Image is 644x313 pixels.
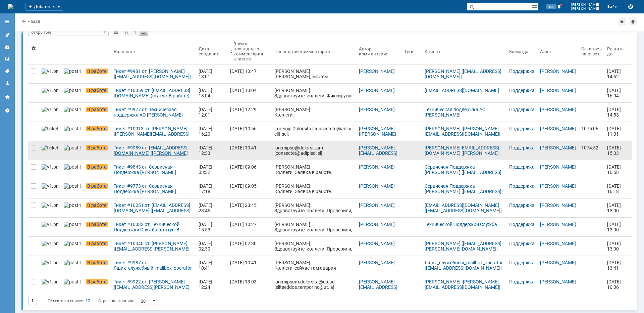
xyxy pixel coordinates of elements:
span: [DATE] 13:41 [607,260,622,271]
a: 1074:52 [579,141,605,160]
a: post ticket.png [61,160,83,179]
span: [DATE] 16:18 [607,183,622,194]
a: post ticket.png [61,218,83,236]
a: [DATE] 15:53 [196,218,227,236]
div: Название [114,49,135,54]
div: [DATE] 17:18 [199,183,213,194]
a: В работе [83,179,111,198]
a: [DATE] 16:20 [196,122,227,141]
a: Шаблоны комментариев [2,54,13,64]
a: В работе [83,141,111,160]
div: [DATE] 12:33 [199,145,213,156]
a: [DATE] 11:01 [604,122,627,141]
div: Сохранить вид [112,28,120,36]
img: v1.png [42,279,58,284]
a: Тикет #10051 от [EMAIL_ADDRESS][DOMAIN_NAME] [[EMAIL_ADDRESS][DOMAIN_NAME]] (статус: В работе) [111,198,196,217]
a: post ticket.png [61,84,83,102]
a: [EMAIL_ADDRESS][DOMAIN_NAME] [[EMAIL_ADDRESS][DOMAIN_NAME]] [425,203,502,213]
a: Тикет #9773 от Сервисная Поддержка [PERSON_NAME] [[EMAIL_ADDRESS][DOMAIN_NAME]] (статус: В работе) [111,179,196,198]
a: [PERSON_NAME] [540,241,576,246]
span: [DATE] 13:00 [607,241,622,252]
a: [PERSON_NAME]: Здравствуйте, коллеги. Проверили, в настоящий момент канал работает штатно. На зап... [272,198,356,217]
span: [DATE] 16:04 [607,88,622,98]
span: В работе [86,260,108,265]
a: Поддержка [509,164,535,170]
div: Тикет #10033 от Технической Поддержки Служба (статус: В работе) [114,222,193,232]
a: 1075:06 [579,122,605,141]
a: Поддержка [509,88,535,93]
a: [DATE] 12:29 [227,103,272,122]
a: [DATE] 02:30 [227,237,272,256]
a: [PERSON_NAME] [359,241,395,246]
a: [EMAIL_ADDRESS][DOMAIN_NAME] [425,88,499,93]
a: [DATE] 18:01 [196,64,227,83]
a: [PERSON_NAME] [540,69,576,74]
a: [PERSON_NAME]: Здравствуйте, коллеги. Фиксируем недоступность приемного оборудования, со стороны ... [272,84,356,102]
a: Тикет #10040 от [PERSON_NAME] [[EMAIL_ADDRESS][PERSON_NAME][DOMAIN_NAME]] (статус: В работе) [111,237,196,256]
a: [PERSON_NAME] [[PERSON_NAME][EMAIL_ADDRESS][DOMAIN_NAME]] [359,126,397,147]
a: [DATE] 10:27 [227,218,272,236]
a: loremipsum.dolorsita@co.ad [elitseddoe.temporinc@ut.la]: Etdolorema ali eni, ad minim 7 veniamq n... [272,275,356,294]
img: post ticket.png [64,69,80,74]
a: [DATE] 12:33 [196,141,227,160]
img: logo [8,4,13,9]
span: [PERSON_NAME] [571,7,599,11]
a: Активности [2,30,13,40]
button: Сохранить лог [627,3,635,11]
div: [DATE] 02:30 [230,241,257,246]
a: Тикет #9989 от [EMAIL_ADDRESS][DOMAIN_NAME] [[PERSON_NAME][EMAIL_ADDRESS][DOMAIN_NAME]] (статус: ... [111,141,196,160]
img: v1.png [42,241,58,246]
a: [DATE] 12:01 [196,103,227,122]
div: Loremip Dolorsita [consectetu@adipi-elit.se]: Doeiusm, tempo incididu, ut laboreet doloremagna. A... [274,126,354,309]
a: [PERSON_NAME][EMAIL_ADDRESS][DOMAIN_NAME] [[PERSON_NAME][EMAIL_ADDRESS][DOMAIN_NAME]] [359,145,397,177]
img: post ticket.png [64,126,80,131]
th: Команда [506,39,537,64]
div: Сделать домашней страницей [629,17,637,26]
a: [DATE] 09:05 [227,179,272,198]
div: [DATE] 10:27 [230,222,257,227]
a: post ticket.png [61,256,83,275]
span: В работе [86,126,108,131]
div: [DATE] 10:41 [199,260,213,271]
a: v1.png [39,64,61,83]
div: Агент [540,49,552,54]
img: post ticket.png [64,260,80,265]
div: Тикет #9843 от Сервисная Поддержка [PERSON_NAME] [[EMAIL_ADDRESS][DOMAIN_NAME]] (статус: В работе) [114,164,193,175]
a: v1.png [39,103,61,122]
div: Тикет #9989 от [EMAIL_ADDRESS][DOMAIN_NAME] [[PERSON_NAME][EMAIL_ADDRESS][DOMAIN_NAME]] (статус: ... [114,145,193,156]
a: [DATE] 10:36 [604,275,627,294]
a: [PERSON_NAME] [540,203,576,208]
a: [DATE] 13:00 [604,198,627,217]
a: post ticket.png [61,103,83,122]
div: Добавить [25,3,63,11]
a: [DATE] 13:41 [604,256,627,275]
a: [PERSON_NAME] [359,69,395,74]
div: [PERSON_NAME]: Коллеги. [274,107,354,118]
a: [PERSON_NAME]: Коллеги, сейчас там авария работает на резерве, после восстановления основного кан... [272,256,356,275]
div: [DATE] 02:30 [199,241,213,252]
a: [DATE] 23:45 [227,198,272,217]
a: В работе [83,198,111,217]
a: loremipsu@dolorsit.am [consectet@adipisci.el]: Seddoe temp. Incidid utlaboreetdolore m aliq enima... [272,141,356,160]
a: Loremip Dolorsita [consectetu@adipi-elit.se]: Doeiusm, tempo incididu, ut laboreet doloremagna. A... [272,122,356,141]
img: post ticket.png [64,279,80,284]
div: [DATE] 13:04 [230,88,257,93]
div: [DATE] 10:41 [230,260,257,265]
span: В работе [86,279,108,284]
a: v1.png [39,179,61,198]
a: [DATE] 13:00 [604,218,627,236]
a: post ticket.png [61,237,83,256]
a: Тикет #10059 от [EMAIL_ADDRESS][DOMAIN_NAME] (статус: В работе) [111,84,196,102]
a: v1.png [39,218,61,236]
div: Тикет #10013 от [PERSON_NAME] [[PERSON_NAME][EMAIL_ADDRESS][DOMAIN_NAME]] (статус: В работе) [114,126,193,137]
a: [DATE] 13:47 [227,64,272,83]
a: [PERSON_NAME]: Здравствуйте, коллеги. Проверили, канал работает штатно,потерь и прерываний не фик... [272,218,356,236]
a: Тикет #10033 от Технической Поддержки Служба (статус: В работе) [111,218,196,236]
a: Тикет #9977 от Техническая поддержка АО [PERSON_NAME] (статус: В работе) [111,103,196,122]
img: v1.png [42,183,58,189]
a: [PERSON_NAME] [[EMAIL_ADDRESS][DOMAIN_NAME]] [425,69,501,79]
a: [PERSON_NAME][EMAIL_ADDRESS][DOMAIN_NAME] [[PERSON_NAME][EMAIL_ADDRESS][DOMAIN_NAME]] [425,145,500,161]
div: Команда [509,49,529,54]
a: [PERSON_NAME] [359,260,395,265]
a: В работе [83,103,111,122]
